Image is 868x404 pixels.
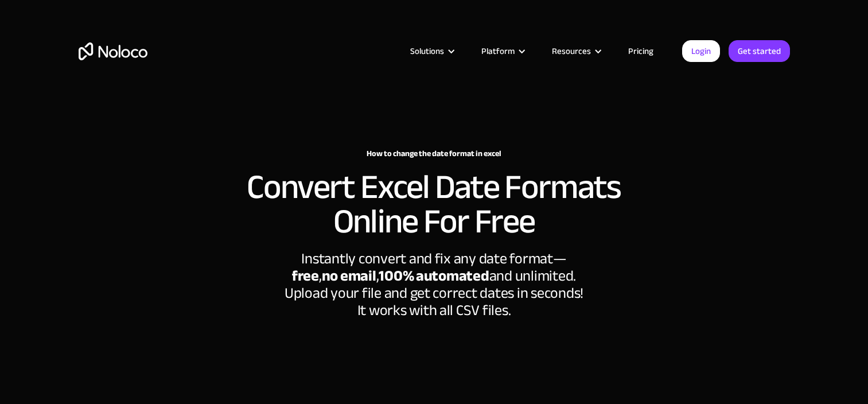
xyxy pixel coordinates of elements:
div: Solutions [396,44,467,59]
h2: Convert Excel Date Formats Online For Free [205,170,664,239]
div: Platform [481,44,515,59]
strong: free [292,262,319,290]
div: Instantly convert and fix any date format— ‍ , , and unlimited. Upload your file and get correct ... [262,250,606,319]
div: Solutions [410,44,444,59]
strong: no email [322,262,376,290]
strong: 100% automated [379,262,489,290]
a: Get started [729,40,790,62]
strong: How to change the date format in excel [367,146,501,161]
a: home [79,42,147,60]
a: Login [682,40,720,62]
div: Resources [538,44,614,59]
div: Resources [552,44,591,59]
a: Pricing [614,44,668,59]
div: Platform [467,44,538,59]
